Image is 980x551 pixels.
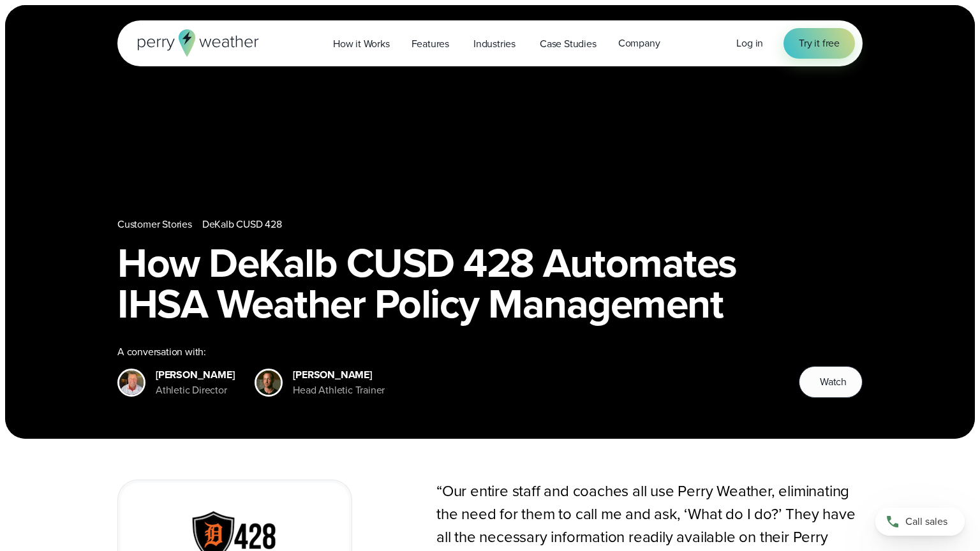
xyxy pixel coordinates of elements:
[117,217,192,232] a: Customer Stories
[905,514,947,529] span: Call sales
[820,374,847,390] span: Watch
[618,36,660,51] span: Company
[736,36,763,51] a: Log in
[156,383,234,398] div: Athletic Director
[156,367,234,383] div: [PERSON_NAME]
[117,344,778,360] div: A conversation with:
[202,217,282,232] a: DeKalb CUSD 428
[322,31,401,57] a: How it Works
[473,36,516,52] span: Industries
[117,217,863,232] nav: Breadcrumb
[875,508,965,536] a: Call sales
[293,367,385,383] div: [PERSON_NAME]
[799,36,840,51] span: Try it free
[529,31,607,57] a: Case Studies
[799,366,863,398] button: Watch
[540,36,597,52] span: Case Studies
[412,36,449,52] span: Features
[293,383,385,398] div: Head Athletic Trainer
[333,36,390,52] span: How it Works
[783,28,855,59] a: Try it free
[117,242,863,324] h1: How DeKalb CUSD 428 Automates IHSA Weather Policy Management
